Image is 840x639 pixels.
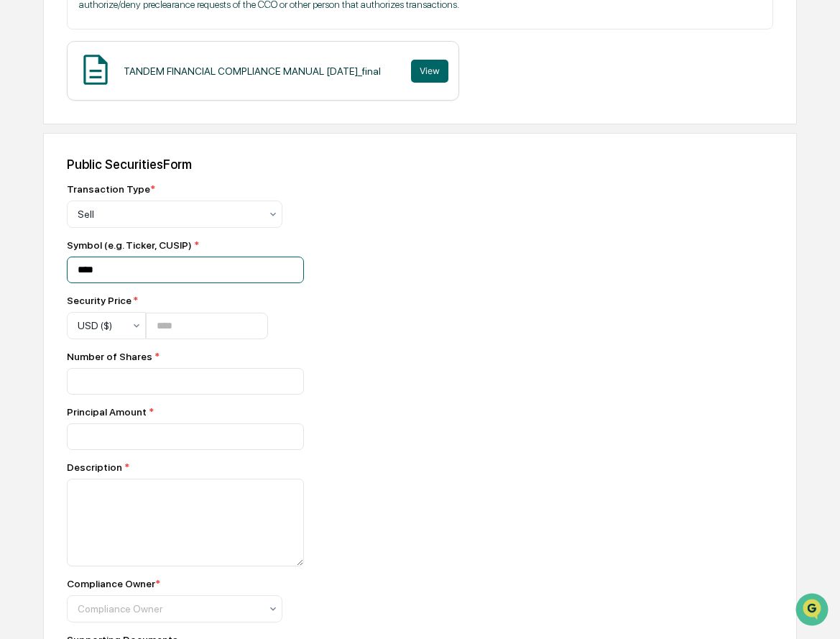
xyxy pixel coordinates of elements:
[244,114,262,132] button: Start new chat
[143,244,174,254] span: Pylon
[29,208,91,223] span: Data Lookup
[9,175,98,201] a: 🖐️Preclearance
[67,183,155,195] div: Transaction Type
[104,183,116,194] div: 🗄️
[119,181,178,196] span: Attestations
[49,124,182,136] div: We're available if you need us!
[67,239,570,251] div: Symbol (e.g. Ticker, CUSIP)
[124,65,381,77] div: TANDEM FINANCIAL COMPLIANCE MANUAL [DATE]_final
[794,592,833,630] iframe: Open customer support
[67,351,570,362] div: Number of Shares
[14,30,262,53] p: How can we help?
[67,461,570,473] div: Description
[14,110,40,136] img: 1746055101610-c473b297-6a78-478c-a979-82029cc54cd1
[101,243,174,254] a: Powered byPylon
[9,203,96,229] a: 🔎Data Lookup
[98,175,184,201] a: 🗄️Attestations
[411,60,448,83] button: View
[14,210,26,221] div: 🔎
[67,295,268,306] div: Security Price
[67,157,773,172] div: Public Securities Form
[29,181,93,196] span: Preclearance
[14,183,26,194] div: 🖐️
[78,52,114,88] img: Document Icon
[67,406,570,418] div: Principal Amount
[67,578,160,589] div: Compliance Owner
[49,110,236,124] div: Start new chat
